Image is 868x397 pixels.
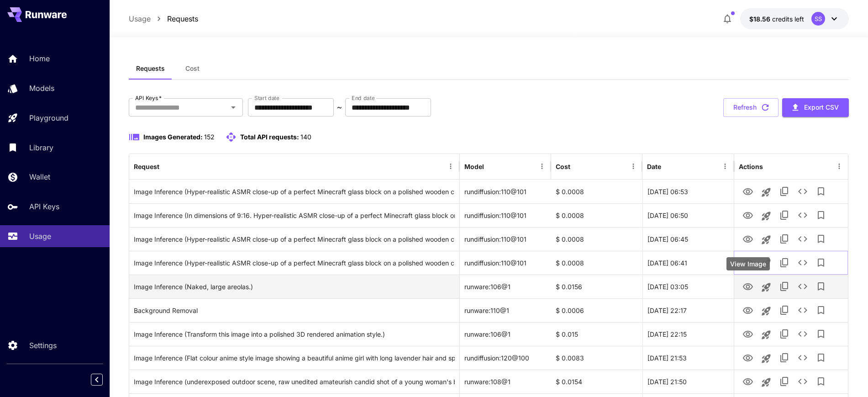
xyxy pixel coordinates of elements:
label: Start date [254,94,279,102]
span: $18.56 [749,15,772,23]
div: Collapse sidebar [98,371,110,388]
div: 25 Aug, 2025 06:53 [642,180,734,203]
div: $ 0.0008 [551,251,642,275]
p: Playground [29,112,68,123]
button: View Image [739,301,757,319]
div: rundiffusion:110@101 [460,180,551,203]
p: Usage [29,231,51,242]
p: Wallet [29,171,50,182]
button: Copy TaskUUID [775,325,794,343]
button: View Image [739,206,757,224]
div: 24 Aug, 2025 21:53 [642,346,734,370]
button: View Image [739,229,757,248]
div: Click to copy prompt [134,346,455,370]
button: View Image [739,277,757,296]
button: Copy TaskUUID [775,182,794,201]
div: rundiffusion:110@101 [460,203,551,227]
button: Menu [536,160,548,173]
div: Request [134,163,159,170]
button: Launch in playground [757,254,775,273]
p: Settings [29,340,57,351]
div: 24 Aug, 2025 22:17 [642,298,734,322]
button: Add to library [812,182,830,201]
button: Collapse sidebar [91,374,103,386]
label: API Keys [135,94,162,102]
button: See details [794,349,812,367]
span: Total API requests: [240,133,299,141]
div: Actions [739,163,763,170]
div: $ 0.0008 [551,203,642,227]
div: $18.56296 [749,14,804,24]
button: Copy TaskUUID [775,230,794,248]
div: $ 0.0006 [551,298,642,322]
button: Copy TaskUUID [775,206,794,224]
span: Images Generated: [143,133,203,141]
p: Usage [129,13,151,24]
button: Add to library [812,206,830,224]
div: Click to copy prompt [134,228,455,251]
div: Model [464,163,484,170]
div: 24 Aug, 2025 22:15 [642,322,734,346]
button: Menu [627,160,640,173]
div: Date [647,163,661,170]
button: Add to library [812,230,830,248]
div: 25 Aug, 2025 06:45 [642,227,734,251]
button: See details [794,230,812,248]
button: Export CSV [782,98,849,117]
button: Menu [719,160,731,173]
button: Add to library [812,349,830,367]
button: Copy TaskUUID [775,349,794,367]
div: 25 Aug, 2025 06:50 [642,203,734,227]
button: See details [794,206,812,224]
button: See details [794,301,812,319]
div: View Image [726,257,770,270]
button: Launch in playground [757,373,775,392]
a: Requests [167,13,198,24]
button: Launch in playground [757,349,775,368]
div: $ 0.0008 [551,180,642,203]
div: Click to copy prompt [134,275,455,298]
div: $ 0.0008 [551,227,642,251]
span: credits left [772,15,804,23]
button: See details [794,277,812,296]
button: Copy TaskUUID [775,372,794,391]
button: View Image [739,324,757,343]
div: Click to copy prompt [134,204,455,227]
div: rundiffusion:110@101 [460,227,551,251]
div: Click to copy prompt [134,323,455,346]
p: Home [29,53,50,64]
div: Click to copy prompt [134,251,455,275]
button: Add to library [812,277,830,296]
button: Menu [444,160,457,173]
button: Sort [485,160,498,173]
p: API Keys [29,201,59,212]
button: See details [794,372,812,391]
button: Sort [571,160,584,173]
div: runware:110@1 [460,298,551,322]
button: Launch in playground [757,302,775,320]
div: 24 Aug, 2025 21:50 [642,370,734,393]
button: Launch in playground [757,183,775,201]
div: $ 0.0083 [551,346,642,370]
button: View Image [739,348,757,367]
button: $18.56296SS [740,8,849,29]
div: Click to copy prompt [134,180,455,203]
div: runware:108@1 [460,370,551,393]
button: Launch in playground [757,326,775,344]
div: Cost [556,163,570,170]
button: Launch in playground [757,207,775,225]
button: Sort [662,160,675,173]
div: Click to copy prompt [134,370,455,393]
button: View Image [739,372,757,391]
button: Menu [833,160,846,173]
button: See details [794,325,812,343]
button: See details [794,182,812,201]
div: 25 Aug, 2025 06:41 [642,251,734,275]
div: 25 Aug, 2025 03:05 [642,275,734,298]
button: Sort [160,160,173,173]
span: Cost [185,64,200,73]
nav: breadcrumb [129,13,198,24]
button: Add to library [812,325,830,343]
button: Add to library [812,301,830,319]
